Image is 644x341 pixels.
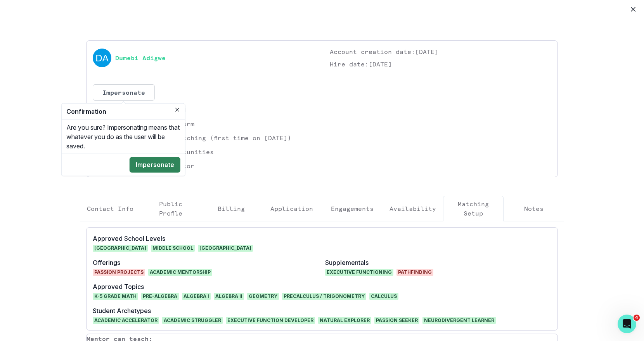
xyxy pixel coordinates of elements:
span: Middle School [151,245,195,252]
button: Impersonate [130,157,180,173]
button: Close [627,3,639,16]
p: Engagements [331,204,374,213]
iframe: Intercom live chat [618,315,636,333]
button: Close [173,105,182,115]
button: Impersonate [93,84,155,101]
span: K-5 Grade Math [93,293,138,300]
span: ACADEMIC ACCELERATOR [93,317,159,324]
p: Hire date: [DATE] [330,59,551,69]
span: Executive Functioning [325,269,393,276]
span: [GEOGRAPHIC_DATA] [93,245,148,252]
span: NATURAL EXPLORER [318,317,371,324]
p: Application [270,204,313,213]
p: Notes [524,204,544,213]
a: Dumebi Adigwe [115,53,166,63]
span: Passion Projects [93,269,145,276]
p: Supplementals [325,258,551,267]
span: Geometry [247,293,279,300]
span: NEURODIVERGENT LEARNER [422,317,496,324]
p: Eligible for matching (first time on [DATE]) [125,133,291,143]
p: Availability [390,204,436,213]
span: Algebra I [182,293,211,300]
span: [GEOGRAPHIC_DATA] [198,245,253,252]
span: Pre-Algebra [141,293,179,300]
span: Pathfinding [396,269,433,276]
p: Offerings [93,258,319,267]
span: ACADEMIC STRUGGLER [162,317,223,324]
p: Student Archetypes [93,306,551,315]
span: 4 [634,315,640,321]
span: EXECUTIVE FUNCTION DEVELOPER [226,317,315,324]
p: Contact Info [87,204,133,213]
span: Precalculus / Trigonometry [282,293,366,300]
p: Billing [218,204,245,213]
p: Approved Topics [93,282,551,291]
img: svg [93,49,111,67]
span: Academic Mentorship [148,269,212,276]
p: Approved School Levels [93,234,319,243]
header: Confirmation [62,104,185,120]
p: Account creation date: [DATE] [330,47,551,56]
span: Calculus [369,293,398,300]
p: Matching Setup [450,199,497,218]
p: Public Profile [147,199,194,218]
span: Algebra II [214,293,244,300]
span: PASSION SEEKER [374,317,419,324]
div: Are you sure? Impersonating means that whatever you do as the user will be saved. [62,120,185,154]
